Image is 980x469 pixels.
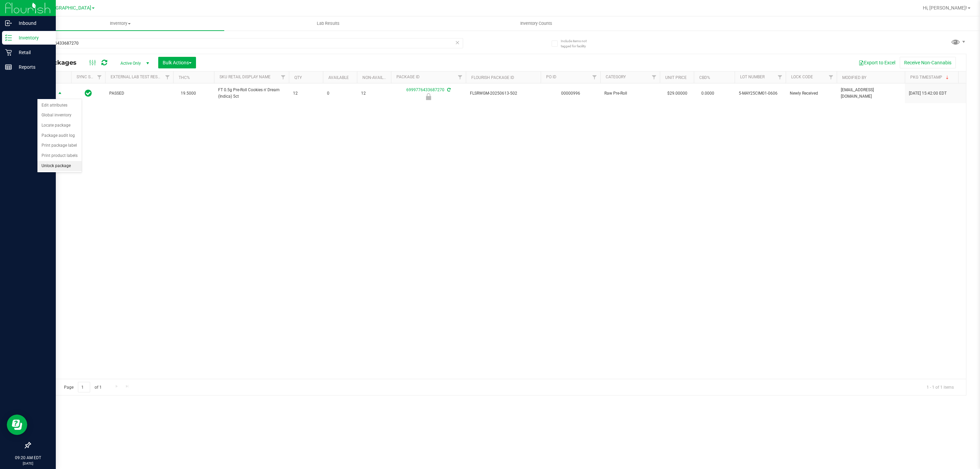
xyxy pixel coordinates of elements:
a: Flourish Package ID [471,75,514,80]
a: THC% [179,75,190,80]
span: 12 [293,90,319,97]
a: CBD% [699,75,710,80]
p: Retail [12,48,53,56]
li: Edit attributes [37,100,82,111]
a: Filter [455,71,466,83]
iframe: Resource center [7,415,27,435]
a: Available [328,75,349,80]
span: 1 - 1 of 1 items [921,382,959,392]
li: Print product labels [37,151,82,161]
span: 0 [327,90,353,97]
span: $29.00000 [664,88,691,98]
a: Package ID [396,75,420,79]
a: Lab Results [224,16,432,31]
li: Unlock package [37,161,82,171]
span: 5-MAY25CIM01-0606 [739,90,782,97]
span: FLSRWGM-20250613-502 [470,90,537,97]
input: Search Package ID, Item Name, SKU, Lot or Part Number... [30,38,463,48]
span: Lab Results [308,20,349,27]
p: Reports [12,63,53,71]
a: Sync Status [77,75,103,79]
a: Filter [94,71,105,83]
span: Bulk Actions [163,60,192,65]
span: 12 [361,90,387,97]
a: Filter [649,71,660,83]
a: 6999776433687270 [406,87,444,92]
span: [EMAIL_ADDRESS][DOMAIN_NAME] [841,87,901,100]
span: PASSED [109,90,169,97]
span: Page of 1 [58,382,107,392]
li: Locate package [37,120,82,131]
li: Package audit log [37,131,82,141]
a: Lot Number [740,75,765,79]
a: Filter [774,71,786,83]
span: Include items not tagged for facility [561,38,595,49]
button: Bulk Actions [158,57,196,68]
span: All Packages [35,59,83,66]
a: Category [606,75,626,79]
a: Inventory Counts [432,16,640,31]
p: Inbound [12,19,53,27]
span: Newly Received [790,90,833,97]
a: Filter [589,71,600,83]
a: PO ID [546,75,556,79]
span: In Sync [85,88,92,98]
inline-svg: Retail [5,49,12,56]
span: Raw Pre-Roll [604,90,656,97]
span: Inventory [16,20,224,27]
a: 00000996 [561,91,580,96]
a: Filter [162,71,173,83]
a: Filter [278,71,289,83]
span: Inventory Counts [511,20,561,27]
input: 1 [78,382,90,392]
a: Inventory [16,16,224,31]
p: [DATE] [3,461,53,466]
button: Receive Non-Cannabis [900,57,956,68]
a: External Lab Test Result [111,75,164,79]
p: Inventory [12,34,53,42]
inline-svg: Inventory [5,34,12,41]
span: 19.5000 [177,88,199,98]
span: select [56,89,64,98]
span: [DATE] 15:42:00 EDT [909,90,947,97]
div: Newly Received [390,93,467,100]
a: Lock Code [791,75,813,79]
a: Non-Available [362,75,393,80]
li: Print package label [37,141,82,151]
a: Sku Retail Display Name [219,75,271,79]
li: Global inventory [37,110,82,120]
a: Unit Price [665,75,687,80]
span: [GEOGRAPHIC_DATA] [45,5,91,11]
inline-svg: Reports [5,64,12,70]
span: Sync from Compliance System [446,87,451,92]
span: Clear [455,38,460,47]
inline-svg: Inbound [5,20,12,27]
span: 0.0000 [698,88,718,98]
a: Filter [826,71,837,83]
p: 09:20 AM EDT [3,455,53,461]
a: Pkg Timestamp [910,75,950,80]
span: FT 0.5g Pre-Roll Cookies n' Dream (Indica) 5ct [218,87,285,100]
a: Modified By [842,75,866,80]
button: Export to Excel [854,57,900,68]
a: Qty [294,75,302,80]
span: Hi, [PERSON_NAME]! [923,5,967,11]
